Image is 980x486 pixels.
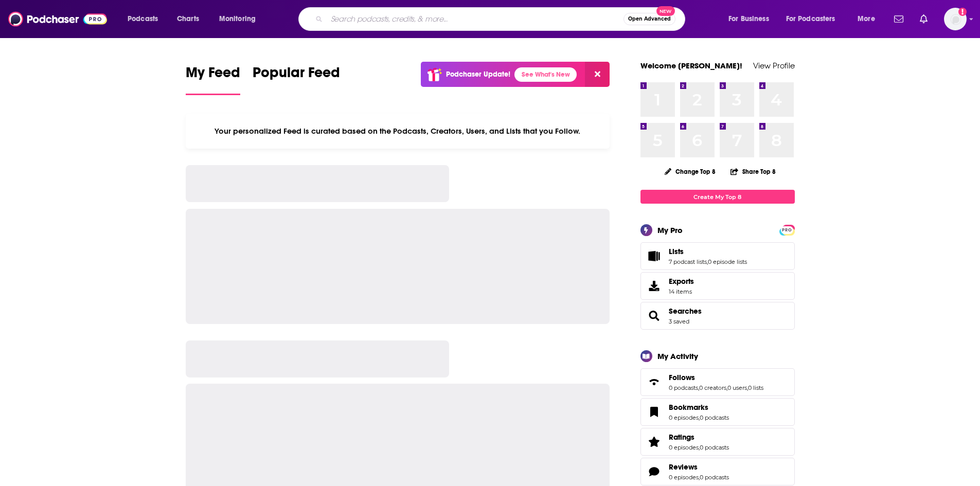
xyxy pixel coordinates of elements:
a: Lists [669,247,747,256]
button: open menu [850,11,888,27]
a: Welcome [PERSON_NAME]! [640,61,742,70]
a: 0 podcasts [669,384,698,391]
span: Ratings [669,433,694,442]
span: Logged in as luilaking [944,8,967,30]
img: Podchaser - Follow, Share and Rate Podcasts [8,9,107,29]
a: Ratings [644,435,665,449]
button: open menu [721,11,782,27]
span: PRO [781,226,793,234]
span: Lists [669,247,684,256]
span: Follows [640,368,795,396]
span: Bookmarks [669,403,708,412]
a: Popular Feed [253,64,340,95]
a: 0 episodes [669,444,699,451]
span: Reviews [669,462,698,472]
a: Searches [644,309,665,323]
button: Open AdvancedNew [623,13,675,25]
button: Show profile menu [944,8,967,30]
span: , [699,444,700,451]
a: 0 podcasts [700,474,729,481]
a: Exports [640,272,795,300]
span: Bookmarks [640,398,795,426]
a: See What's New [514,67,577,82]
span: Reviews [640,458,795,485]
a: Bookmarks [669,403,729,412]
a: Lists [644,249,665,263]
a: 0 podcasts [700,444,729,451]
div: Search podcasts, credits, & more... [308,7,695,31]
span: 14 items [669,288,694,295]
a: Searches [669,307,702,316]
a: 0 episodes [669,414,699,421]
a: 0 podcasts [700,414,729,421]
span: , [707,258,708,265]
button: open menu [779,11,850,27]
a: 0 episode lists [708,258,747,265]
span: Exports [669,277,694,286]
a: Create My Top 8 [640,190,795,204]
svg: Add a profile image [958,8,967,16]
a: Follows [644,375,665,389]
a: 7 podcast lists [669,258,707,265]
span: More [858,12,875,26]
a: View Profile [753,61,795,70]
div: My Activity [657,351,698,361]
span: Follows [669,373,695,382]
span: My Feed [186,64,240,87]
span: For Business [728,12,769,26]
a: Reviews [669,462,729,472]
button: open menu [120,11,171,27]
a: 0 lists [748,384,763,391]
input: Search podcasts, credits, & more... [327,11,623,27]
div: My Pro [657,225,683,235]
span: For Podcasters [786,12,835,26]
a: 3 saved [669,318,689,325]
span: Podcasts [128,12,158,26]
button: Change Top 8 [658,165,722,178]
span: , [699,414,700,421]
span: Exports [644,279,665,293]
button: open menu [212,11,269,27]
span: Lists [640,242,795,270]
a: Follows [669,373,763,382]
span: , [698,384,699,391]
button: Share Top 8 [730,161,776,182]
span: New [656,6,675,16]
p: Podchaser Update! [446,70,510,79]
a: 0 users [727,384,747,391]
a: 0 episodes [669,474,699,481]
span: , [699,474,700,481]
span: Open Advanced [628,16,671,22]
div: Your personalized Feed is curated based on the Podcasts, Creators, Users, and Lists that you Follow. [186,114,610,149]
a: Reviews [644,464,665,479]
a: 0 creators [699,384,726,391]
a: PRO [781,226,793,233]
span: Searches [640,302,795,330]
span: , [747,384,748,391]
a: Show notifications dropdown [916,10,932,28]
span: , [726,384,727,391]
a: Bookmarks [644,405,665,419]
a: Charts [170,11,205,27]
span: Ratings [640,428,795,456]
img: User Profile [944,8,967,30]
span: Monitoring [219,12,256,26]
span: Charts [177,12,199,26]
span: Popular Feed [253,64,340,87]
a: Show notifications dropdown [890,10,907,28]
a: My Feed [186,64,240,95]
a: Ratings [669,433,729,442]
